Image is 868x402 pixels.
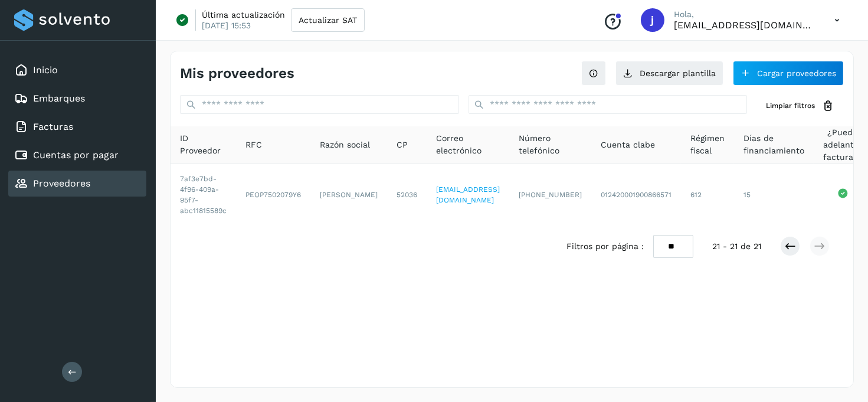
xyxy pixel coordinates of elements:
div: Facturas [8,114,146,140]
p: Hola, [674,9,815,19]
a: Embarques [33,93,85,104]
span: Días de financiamiento [743,132,804,157]
td: 012420001900866571 [591,164,681,225]
td: PEOP7502079Y6 [236,164,310,225]
span: RFC [245,139,262,151]
span: ID Proveedor [180,132,227,157]
div: Embarques [8,86,146,112]
button: Limpiar filtros [756,95,844,117]
td: 15 [734,164,814,225]
span: Cuenta clabe [601,139,655,151]
span: Actualizar SAT [299,16,357,24]
div: Inicio [8,57,146,83]
td: 612 [681,164,734,225]
span: [PHONE_NUMBER] [519,191,582,199]
a: Cuentas por pagar [33,149,119,161]
span: Filtros por página : [566,240,644,253]
span: 21 - 21 de 21 [712,240,761,253]
a: Inicio [33,64,58,76]
span: CP [397,139,408,151]
a: Proveedores [33,178,90,189]
span: Razón social [320,139,370,151]
button: Actualizar SAT [291,8,365,32]
a: [EMAIL_ADDRESS][DOMAIN_NAME] [436,185,500,204]
p: [DATE] 15:53 [202,20,251,31]
span: Correo electrónico [436,132,500,157]
div: Proveedores [8,171,146,197]
span: ¿Puede adelantar facturas? [823,126,862,164]
div: Cuentas por pagar [8,142,146,168]
td: [PERSON_NAME] [310,164,387,225]
span: Régimen fiscal [690,132,725,157]
button: Descargar plantilla [615,61,723,86]
td: 52036 [387,164,427,225]
span: Número telefónico [519,132,582,157]
a: Facturas [33,121,73,132]
p: Última actualización [202,9,285,20]
td: 7af3e7bd-4f96-409a-95f7-abc11815589c [171,164,236,225]
p: jchavira@viako.com.mx [674,19,815,31]
button: Cargar proveedores [733,61,844,86]
span: Limpiar filtros [766,100,815,111]
h4: Mis proveedores [180,65,294,82]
